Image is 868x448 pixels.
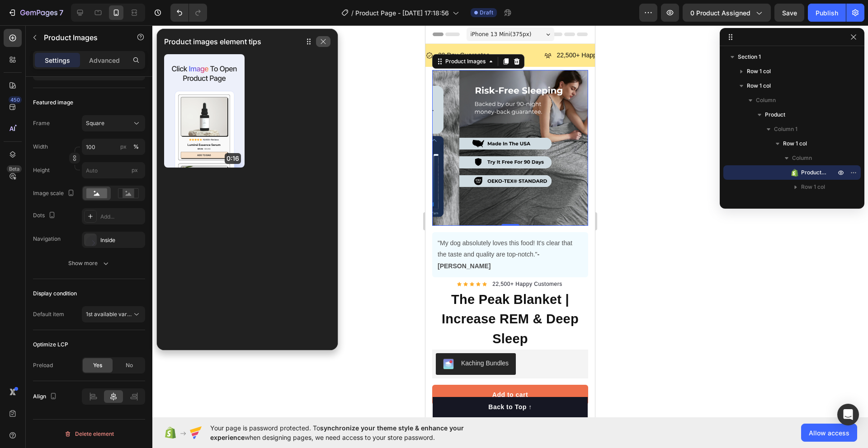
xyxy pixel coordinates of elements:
[355,8,449,18] span: Product Page - [DATE] 17:18:56
[18,32,62,40] div: Product Images
[210,424,464,441] span: synchronize your theme style & enhance your experience
[82,115,145,131] button: Square
[747,81,771,90] span: Row 1 col
[86,119,104,127] span: Square
[82,139,145,155] input: px%
[809,428,849,438] span: Allow access
[690,8,750,18] span: 0 product assigned
[33,143,48,151] label: Width
[68,259,110,268] div: Show more
[774,4,804,22] button: Save
[7,165,22,173] div: Beta
[33,289,77,298] div: Display condition
[801,424,857,442] button: Allow access
[82,162,145,178] input: px
[133,143,139,151] div: %
[132,167,138,173] span: px
[131,141,142,152] button: px
[425,25,595,417] iframe: Design area
[33,210,57,222] div: Dots
[100,213,143,221] div: Add...
[774,125,797,134] span: Column 1
[801,182,825,191] span: Row 1 col
[801,168,826,177] span: Product Images
[100,236,143,244] div: Inside
[14,117,25,128] button: Carousel Back Arrow
[816,8,838,18] div: Publish
[9,96,22,103] div: 450
[351,8,354,18] span: /
[738,52,761,61] span: Section 1
[7,372,162,392] button: Back to Top ↑
[792,154,812,163] span: Column
[120,143,127,151] div: px
[33,427,145,441] button: Delete element
[7,264,163,325] h1: The Peak Blanket | Increase REM & Deep Sleep
[82,306,145,322] button: 1st available variant
[782,9,797,17] span: Save
[7,359,163,380] button: Add to cart
[67,365,103,374] div: Add to cart
[33,391,59,403] div: Align
[86,311,137,317] span: 1st available variant
[837,404,859,425] div: Open Intercom Messenger
[480,9,493,17] span: Draft
[33,235,61,243] div: Navigation
[145,117,156,128] button: Carousel Next Arrow
[210,423,499,442] span: Your page is password protected. To when designing pages, we need access to your store password.
[93,361,102,369] span: Yes
[33,119,50,127] label: Frame
[783,139,807,148] span: Row 1 col
[33,310,64,318] div: Default item
[36,333,83,343] div: Kaching Bundles
[89,56,120,65] p: Advanced
[683,4,771,22] button: 0 product assigned
[801,197,825,206] span: Row 1 col
[59,7,63,18] p: 7
[225,153,241,164] p: 0:16
[765,110,785,119] span: Product
[63,377,106,387] div: Back to Top ↑
[33,166,50,174] label: Height
[118,141,129,152] button: %
[33,341,68,349] div: Optimize LCP
[12,212,157,247] p: "My dog absolutely loves this food! It's clear that the taste and quality are top-notch."
[64,429,114,439] div: Delete element
[33,361,53,369] div: Preload
[170,4,207,22] div: Undo/Redo
[4,4,67,22] button: 7
[131,24,207,36] p: 22,500+ Happy Customers
[756,96,776,105] span: Column
[45,56,70,65] p: Settings
[164,36,261,47] p: Product images element tips
[808,4,846,22] button: Publish
[18,333,28,344] img: KachingBundles.png
[747,67,771,76] span: Row 1 col
[33,187,76,200] div: Image scale
[12,225,114,244] strong: -[PERSON_NAME]
[33,255,145,271] button: Show more
[44,32,121,43] p: Product Images
[10,328,90,350] button: Kaching Bundles
[67,255,137,263] p: 22,500+ Happy Customers
[33,98,73,107] div: Featured image
[126,361,133,369] span: No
